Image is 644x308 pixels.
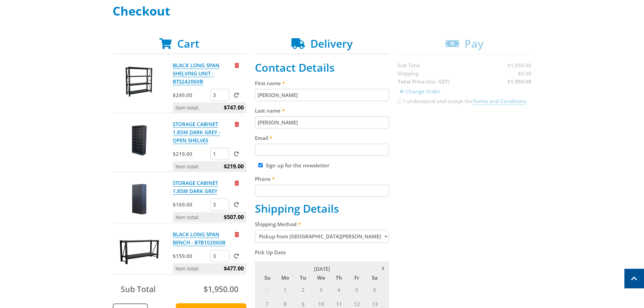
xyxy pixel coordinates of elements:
span: 4 [330,283,348,296]
select: Please select a shipping method. [255,230,389,243]
p: Item total: [173,161,246,171]
span: [DATE] [314,265,330,272]
label: First name [255,79,389,87]
img: BLACK LONG SPAN BENCH - BTB102060B [119,230,160,271]
p: $249.00 [173,91,209,99]
span: 31 [259,283,276,296]
span: Mo [277,273,294,282]
span: $477.00 [224,263,244,274]
p: Item total: [173,263,246,274]
span: 3 [312,283,330,296]
img: BLACK LONG SPAN SHELVING UNIT - BTS242060B [119,61,160,102]
img: STORAGE CABINET 1.85M DARK GREY - OPEN SHELVES [119,120,160,161]
label: Shipping Method [255,220,389,228]
a: Remove from cart [235,121,239,127]
h2: Shipping Details [255,202,389,215]
a: STORAGE CABINET 1.85M DARK GREY [173,180,218,195]
span: $219.00 [224,161,244,171]
span: 2 [294,283,312,296]
p: $219.00 [173,150,209,158]
input: Please enter your last name. [255,116,389,128]
p: $159.00 [173,252,209,260]
p: $169.00 [173,200,209,209]
span: Cart [177,36,199,51]
span: $747.00 [224,102,244,113]
label: Pick Up Date [255,248,389,256]
a: Remove from cart [235,62,239,69]
span: 1 [277,283,294,296]
p: Item total: [173,102,246,113]
span: Th [330,273,348,282]
a: STORAGE CABINET 1.85M DARK GREY - OPEN SHELVES [173,121,220,144]
label: Last name [255,106,389,115]
label: Email [255,134,389,142]
p: Item total: [173,212,246,222]
h1: Checkout [113,4,532,18]
span: Delivery [310,36,353,51]
h2: Contact Details [255,61,389,74]
label: Sign up for the newsletter [266,162,329,169]
span: We [312,273,330,282]
span: Fr [348,273,365,282]
label: Phone [255,175,389,183]
input: Please enter your telephone number. [255,185,389,197]
a: Remove from cart [235,180,239,186]
input: Please enter your email address. [255,144,389,156]
a: BLACK LONG SPAN BENCH - BTB102060B [173,231,225,246]
span: $1,950.00 [204,284,238,294]
span: Sub Total [121,284,156,294]
input: Please enter your first name. [255,89,389,101]
span: Tu [294,273,312,282]
img: STORAGE CABINET 1.85M DARK GREY [119,179,160,219]
span: $507.00 [224,212,244,222]
a: Remove from cart [235,231,239,238]
span: Sa [366,273,383,282]
span: 6 [366,283,383,296]
a: BLACK LONG SPAN SHELVING UNIT - BTS242060B [173,62,219,85]
span: Su [259,273,276,282]
span: 5 [348,283,365,296]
